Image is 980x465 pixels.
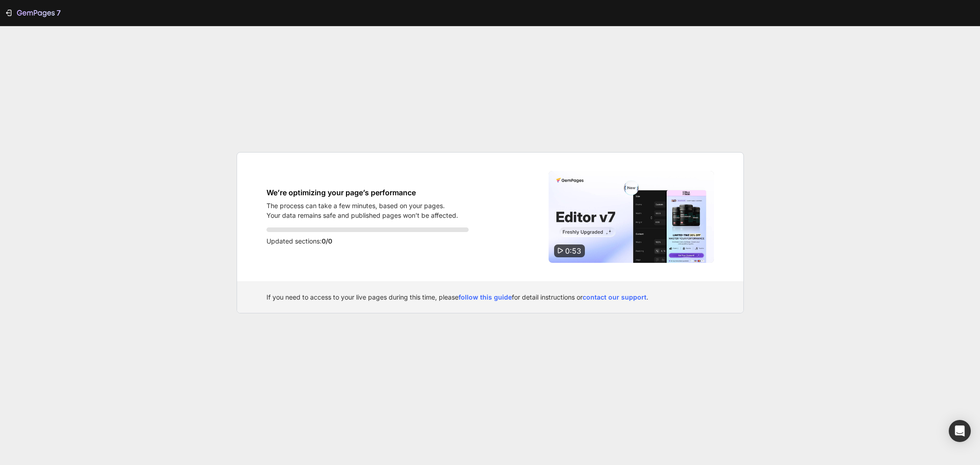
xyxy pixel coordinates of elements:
p: 7 [57,7,61,18]
a: follow this guide [459,293,512,301]
span: 0:53 [565,246,581,255]
span: 0/0 [322,237,332,245]
a: contact our support [583,293,646,301]
div: Open Intercom Messenger [949,420,971,442]
img: Video thumbnail [549,171,714,263]
p: Your data remains safe and published pages won’t be affected. [266,210,458,220]
h1: We’re optimizing your page’s performance [266,187,458,198]
p: Updated sections: [266,236,469,247]
p: The process can take a few minutes, based on your pages. [266,201,458,210]
div: If you need to access to your live pages during this time, please for detail instructions or . [266,292,714,302]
